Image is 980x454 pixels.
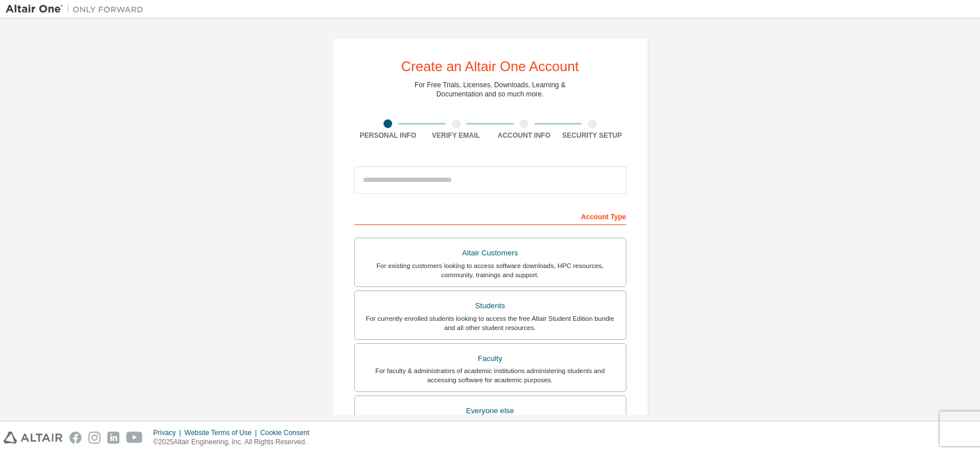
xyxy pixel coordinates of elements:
[415,80,565,99] div: For Free Trials, Licenses, Downloads, Learning & Documentation and so much more.
[558,131,626,140] div: Security Setup
[362,314,619,332] div: For currently enrolled students looking to access the free Altair Student Edition bundle and all ...
[490,131,559,140] div: Account Info
[362,261,619,280] div: For existing customers looking to access software downloads, HPC resources, community, trainings ...
[362,245,619,261] div: Altair Customers
[422,131,490,140] div: Verify Email
[401,60,579,73] div: Create an Altair One Account
[362,403,619,419] div: Everyone else
[69,432,82,444] img: facebook.svg
[153,437,316,447] p: © 2025 Altair Engineering, Inc. All Rights Reserved.
[362,366,619,385] div: For faculty & administrators of academic institutions administering students and accessing softwa...
[184,428,260,437] div: Website Terms of Use
[6,3,149,15] img: Altair One
[354,131,423,140] div: Personal Info
[153,428,184,437] div: Privacy
[354,207,626,225] div: Account Type
[3,432,63,444] img: altair_logo.svg
[107,432,119,444] img: linkedin.svg
[260,428,316,437] div: Cookie Consent
[362,298,619,314] div: Students
[126,432,143,444] img: youtube.svg
[88,432,100,444] img: instagram.svg
[362,351,619,367] div: Faculty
